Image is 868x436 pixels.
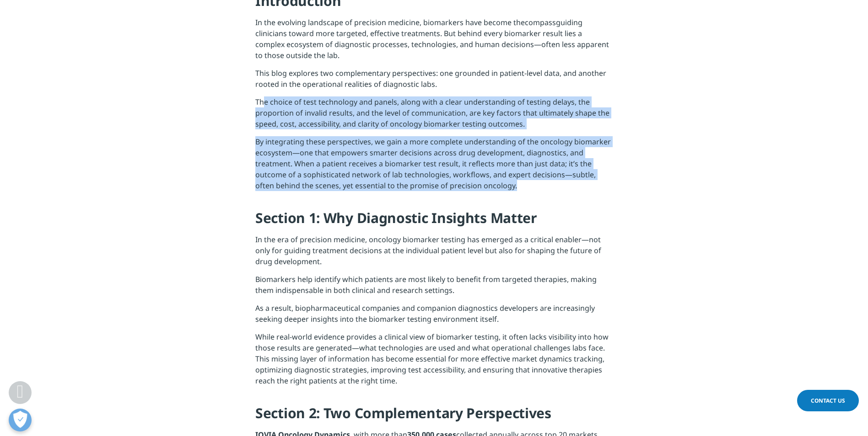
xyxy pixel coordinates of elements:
[255,234,613,274] p: In the era of precision medicine, oncology biomarker testing has emerged as a critical enabler—no...
[255,136,613,198] p: By integrating these perspectives, we gain a more complete understanding of the oncology biomarke...
[255,331,613,393] p: While real-world evidence provides a clinical view of biomarker testing, it often lacks visibilit...
[255,68,613,96] p: This blog explores two complementary perspectives: one grounded in patient-level data, and anothe...
[811,397,845,404] span: Contact Us
[255,209,613,234] h4: Section 1: Why Diagnostic Insights Matter
[255,96,613,136] p: The choice of test technology and panels, along with a clear understanding of testing delays, the...
[255,274,613,303] p: Biomarkers help identify which patients are most likely to benefit from targeted therapies, makin...
[525,17,556,27] font: compass
[9,409,32,431] button: Open Preferences
[797,390,859,411] a: Contact Us
[255,404,613,429] h4: Section 2: Two Complementary Perspectives
[255,303,613,331] p: As a result, biopharmaceutical companies and companion diagnostics developers are increasingly se...
[255,17,613,68] p: In the evolving landscape of precision medicine, biomarkers have become the guiding clinicians to...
